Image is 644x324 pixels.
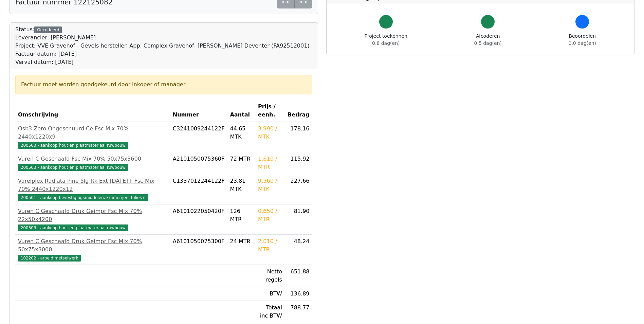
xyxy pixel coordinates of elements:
[372,40,400,46] span: 0.8 dag(en)
[285,287,312,301] td: 136.89
[227,100,255,122] th: Aantal
[170,152,227,174] td: A2101050075360F
[258,207,282,223] div: 0.650 / MTR
[255,287,285,301] td: BTW
[255,100,285,122] th: Prijs / eenh.
[18,177,167,201] a: Varelplex Radiata Pine 5lg Rk Ext [DATE]+ Fsc Mix 70% 2440x1220x12200501 - aankoop bevestigingsmi...
[15,50,310,58] div: Factuur datum: [DATE]
[365,33,407,47] div: Project toekennen
[18,237,167,262] a: Vuren C Geschaafd Druk Geimpr Fsc Mix 70% 50x75x3000102202 - arbeid metselwerk
[230,237,253,246] div: 24 MTR
[285,301,312,323] td: 788.77
[18,224,128,231] span: 200503 - aankoop hout en plaatmateriaal ruwbouw
[285,174,312,204] td: 227.66
[285,265,312,287] td: 651.88
[285,152,312,174] td: 115.92
[18,155,167,171] a: Vuren C Geschaafd Fsc Mix 70% 50x75x3600200503 - aankoop hout en plaatmateriaal ruwbouw
[569,40,596,46] span: 0.0 dag(en)
[170,235,227,265] td: A6101050075300F
[285,235,312,265] td: 48.24
[18,125,167,141] div: Osb3 Zero Ongeschuurd Ce Fsc Mix 70% 2440x1220x9
[18,207,167,223] div: Vuren C Geschaafd Druk Geimpr Fsc Mix 70% 22x50x4200
[18,237,167,254] div: Vuren C Geschaafd Druk Geimpr Fsc Mix 70% 50x75x3000
[170,204,227,235] td: A6101022050420F
[285,204,312,235] td: 81.90
[255,265,285,287] td: Netto regels
[170,122,227,152] td: C3241009244122F
[230,155,253,163] div: 72 MTR
[258,237,282,254] div: 2.010 / MTR
[18,155,167,163] div: Vuren C Geschaafd Fsc Mix 70% 50x75x3600
[21,80,307,89] div: Factuur moet worden goedgekeurd door inkoper of manager.
[18,142,128,149] span: 200503 - aankoop hout en plaatmateriaal ruwbouw
[15,100,170,122] th: Omschrijving
[18,164,128,171] span: 200503 - aankoop hout en plaatmateriaal ruwbouw
[285,122,312,152] td: 178.16
[18,207,167,232] a: Vuren C Geschaafd Druk Geimpr Fsc Mix 70% 22x50x4200200503 - aankoop hout en plaatmateriaal ruwbouw
[18,177,167,193] div: Varelplex Radiata Pine 5lg Rk Ext [DATE]+ Fsc Mix 70% 2440x1220x12
[34,26,62,33] div: Gecodeerd
[15,25,310,66] div: Status:
[170,174,227,204] td: C1337012244122F
[18,125,167,149] a: Osb3 Zero Ongeschuurd Ce Fsc Mix 70% 2440x1220x9200503 - aankoop hout en plaatmateriaal ruwbouw
[258,125,282,141] div: 3.990 / MTK
[474,40,502,46] span: 0.5 dag(en)
[474,33,502,47] div: Afcoderen
[18,255,81,262] span: 102202 - arbeid metselwerk
[258,155,282,171] div: 1.610 / MTR
[15,58,310,66] div: Verval datum: [DATE]
[258,177,282,193] div: 9.560 / MTK
[15,34,310,42] div: Leverancier: [PERSON_NAME]
[569,33,596,47] div: Beoordelen
[18,194,148,201] span: 200501 - aankoop bevestigingsmiddelen, kramerijen, folies e
[230,125,253,141] div: 44.65 MTK
[230,177,253,193] div: 23.81 MTK
[230,207,253,223] div: 126 MTR
[170,100,227,122] th: Nummer
[15,42,310,50] div: Project: VVE Gravehof - Gevels herstellen App. Complex Gravehof- [PERSON_NAME] Deventer (FA92512001)
[285,100,312,122] th: Bedrag
[255,301,285,323] td: Totaal inc BTW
